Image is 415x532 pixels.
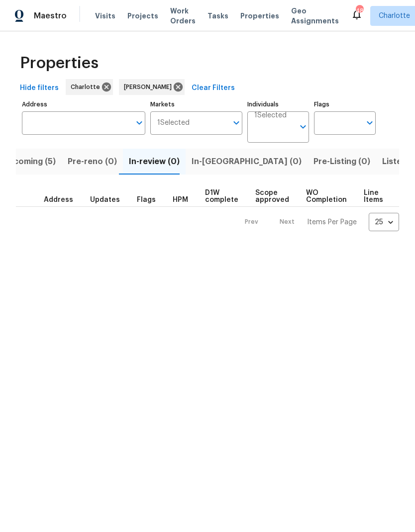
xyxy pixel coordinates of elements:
span: Address [44,196,73,203]
button: Open [132,116,146,130]
label: Markets [150,101,243,107]
span: D1W complete [205,189,238,203]
span: Geo Assignments [291,6,339,26]
span: Charlotte [379,11,410,21]
span: Updates [90,196,120,203]
span: In-[GEOGRAPHIC_DATA] (0) [192,155,302,169]
span: Scope approved [255,189,289,203]
span: Maestro [34,11,67,21]
span: [PERSON_NAME] [124,82,176,92]
div: [PERSON_NAME] [119,79,185,95]
span: Tasks [207,12,228,19]
span: Properties [20,58,99,68]
nav: Pagination Navigation [235,213,399,231]
span: Clear Filters [192,82,235,94]
span: HPM [173,196,188,203]
span: Hide filters [20,82,59,94]
button: Open [363,116,377,130]
span: 1 Selected [157,119,190,127]
label: Address [22,101,145,107]
span: WO Completion [306,189,347,203]
span: Pre-Listing (0) [313,155,370,169]
span: In-review (0) [129,155,180,169]
p: Items Per Page [307,217,357,227]
span: Visits [95,11,115,21]
span: Line Items [364,189,383,203]
span: Properties [240,11,279,21]
span: Flags [137,196,156,203]
span: Pre-reno (0) [68,155,117,169]
span: Upcoming (5) [2,155,56,169]
button: Open [296,120,310,134]
div: Charlotte [66,79,113,95]
span: Projects [127,11,158,21]
div: 48 [356,6,363,16]
label: Individuals [247,101,309,107]
button: Clear Filters [188,79,239,97]
div: 25 [369,209,399,235]
span: 1 Selected [254,111,287,120]
span: Work Orders [170,6,196,26]
button: Hide filters [16,79,63,97]
span: Charlotte [71,82,104,92]
button: Open [229,116,243,130]
label: Flags [314,101,376,107]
